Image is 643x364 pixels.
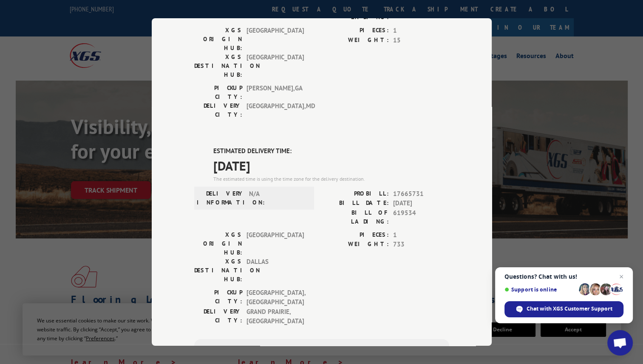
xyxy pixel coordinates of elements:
[616,272,626,282] span: Close chat
[322,208,389,226] label: BILL OF LADING:
[213,175,449,182] div: The estimated time is using the time zone for the delivery destination.
[194,53,242,79] label: XGS DESTINATION HUB:
[393,199,449,208] span: [DATE]
[246,53,304,79] span: [GEOGRAPHIC_DATA]
[246,307,304,326] span: GRAND PRAIRIE , [GEOGRAPHIC_DATA]
[194,257,242,283] label: XGS DESTINATION HUB:
[322,189,389,199] label: PROBILL:
[504,301,623,317] div: Chat with XGS Customer Support
[197,189,245,207] label: DELIVERY INFORMATION:
[194,101,242,119] label: DELIVERY CITY:
[194,288,242,307] label: PICKUP CITY:
[504,273,623,280] span: Questions? Chat with us!
[393,208,449,226] span: 619534
[322,240,389,249] label: WEIGHT:
[246,101,304,119] span: [GEOGRAPHIC_DATA] , MD
[194,307,242,326] label: DELIVERY CITY:
[393,189,449,199] span: 17665731
[393,4,449,22] span: 619534
[194,84,242,101] label: PICKUP CITY:
[246,230,304,257] span: [GEOGRAPHIC_DATA]
[246,288,304,307] span: [GEOGRAPHIC_DATA] , [GEOGRAPHIC_DATA]
[527,305,612,313] span: Chat with XGS Customer Support
[194,230,242,257] label: XGS ORIGIN HUB:
[393,240,449,249] span: 733
[322,230,389,240] label: PIECES:
[322,4,389,22] label: BILL OF LADING:
[393,26,449,36] span: 1
[246,257,304,283] span: DALLAS
[322,26,389,36] label: PIECES:
[322,199,389,208] label: BILL DATE:
[213,146,449,156] label: ESTIMATED DELIVERY TIME:
[393,35,449,45] span: 15
[194,26,242,53] label: XGS ORIGIN HUB:
[246,84,304,101] span: [PERSON_NAME] , GA
[246,26,304,53] span: [GEOGRAPHIC_DATA]
[249,189,306,207] span: N/A
[393,230,449,240] span: 1
[322,35,389,45] label: WEIGHT:
[607,330,633,356] div: Open chat
[213,156,449,175] span: [DATE]
[504,286,576,293] span: Support is online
